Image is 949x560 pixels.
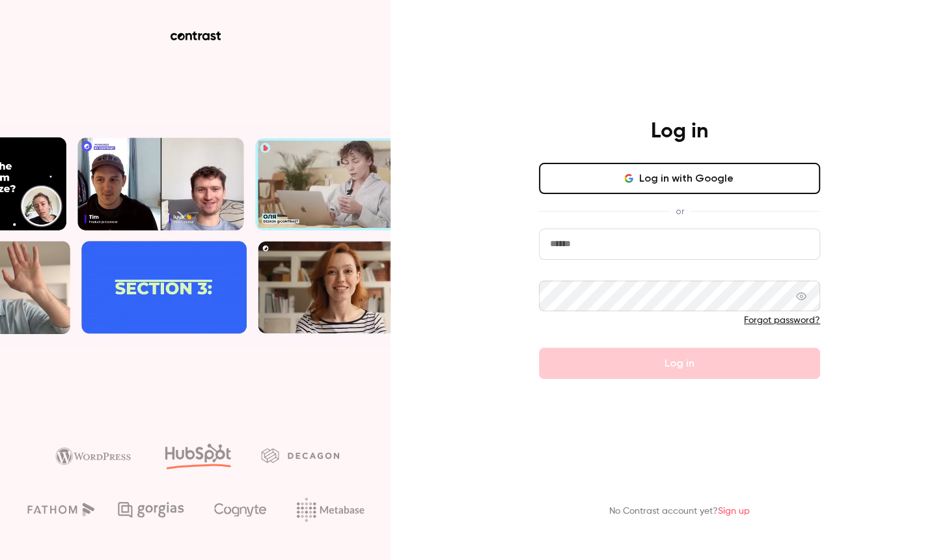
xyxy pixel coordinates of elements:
a: Sign up [718,507,750,516]
p: No Contrast account yet? [609,505,750,518]
a: Forgot password? [744,316,820,325]
img: decagon [261,448,339,462]
span: or [669,204,691,218]
button: Log in with Google [539,163,820,194]
h4: Log in [651,119,708,145]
